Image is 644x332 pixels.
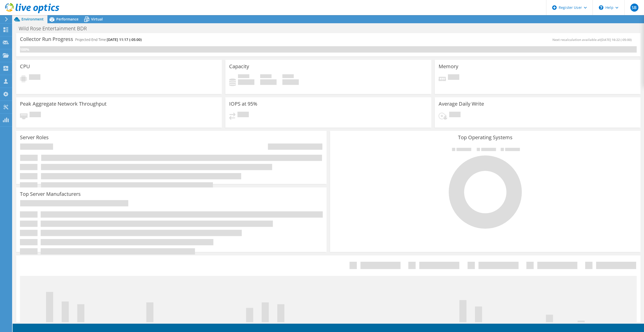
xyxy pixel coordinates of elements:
span: Pending [449,112,461,118]
span: Free [260,74,272,79]
span: Performance [56,17,78,21]
span: Pending [237,112,249,118]
h3: IOPS at 95% [229,101,257,107]
h3: Peak Aggregate Network Throughput [20,101,106,107]
span: Virtual [91,17,103,21]
span: Pending [30,112,41,118]
h3: CPU [20,64,30,69]
h3: Capacity [229,64,249,69]
h4: Projected End Time: [75,37,142,42]
span: SB [630,4,638,12]
h3: Top Server Manufacturers [20,191,81,197]
span: Next recalculation available at [552,37,634,42]
span: Used [238,74,249,79]
h3: Average Daily Write [439,101,484,107]
svg: \n [599,5,603,10]
h4: 0 GiB [282,79,299,85]
h3: Memory [439,64,458,69]
h4: 0 GiB [238,79,254,85]
span: [DATE] 16:22 (-05:00) [601,37,632,42]
h3: Server Roles [20,135,49,140]
h1: Wild Rose Entertainment BDR [16,26,95,31]
span: Pending [29,74,40,81]
span: Environment [21,17,44,21]
span: Pending [448,74,459,81]
span: Total [282,74,294,79]
span: [DATE] 11:17 (-05:00) [107,37,142,42]
h4: 0 GiB [260,79,277,85]
h3: Top Operating Systems [334,135,637,140]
